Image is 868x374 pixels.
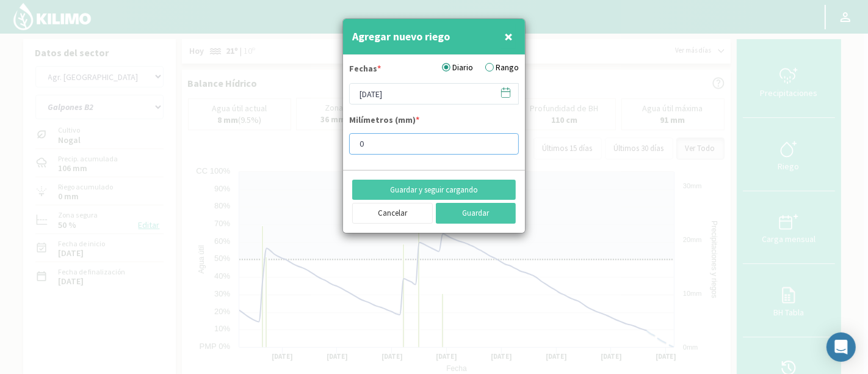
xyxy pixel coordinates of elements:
[826,332,856,362] div: Open Intercom Messenger
[442,61,473,74] label: Diario
[485,61,519,74] label: Rango
[436,203,516,224] button: Guardar
[352,203,433,224] button: Cancelar
[349,62,381,78] label: Fechas
[501,24,516,49] button: Close
[352,28,450,45] h4: Agregar nuevo riego
[349,114,419,130] label: Milímetros (mm)
[352,180,516,200] button: Guardar y seguir cargando
[504,26,513,46] span: ×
